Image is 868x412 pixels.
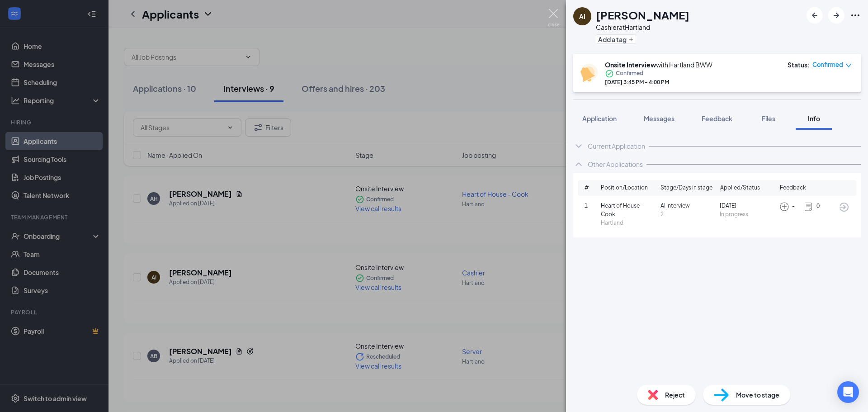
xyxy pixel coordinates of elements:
div: with Hartland BWW [605,60,712,69]
div: Other Applications [588,160,643,169]
span: down [845,62,852,69]
span: Feedback [702,114,732,123]
div: Cashier at Hartland [596,23,689,32]
svg: Plus [628,37,634,42]
span: Confirmed [812,60,843,69]
div: Status : [788,60,810,69]
span: - [792,202,795,211]
span: [DATE] [720,202,776,210]
svg: ArrowCircle [839,202,849,213]
span: 1 [585,202,601,210]
svg: Ellipses [850,10,861,21]
h1: [PERSON_NAME] [596,7,689,23]
span: # [585,184,601,192]
span: Reject [665,390,685,400]
span: Position/Location [601,184,648,192]
span: Files [762,114,775,123]
svg: ChevronUp [573,159,584,170]
span: Hartland [601,219,657,227]
div: Current Application [588,142,645,151]
div: AI [579,12,585,21]
span: Application [582,114,617,123]
span: Info [808,114,820,123]
button: PlusAdd a tag [596,34,636,44]
span: Applied/Status [720,184,760,192]
button: ArrowRight [828,7,844,24]
span: AI Interview [660,202,717,210]
span: Feedback [780,184,806,192]
div: [DATE] 3:45 PM - 4:00 PM [605,78,712,86]
svg: ArrowRight [831,10,842,21]
span: 2 [660,210,717,219]
span: Heart of House - Cook [601,202,657,219]
span: 0 [816,202,820,211]
span: In progress [720,210,776,219]
span: Confirmed [616,69,643,78]
button: ArrowLeftNew [807,7,823,24]
div: Open Intercom Messenger [837,381,859,403]
span: Move to stage [736,390,779,400]
svg: CheckmarkCircle [605,69,614,78]
svg: ChevronDown [573,141,584,152]
span: Messages [644,114,675,123]
svg: ArrowLeftNew [809,10,820,21]
b: Onsite Interview [605,61,656,69]
span: Stage/Days in stage [660,184,712,192]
